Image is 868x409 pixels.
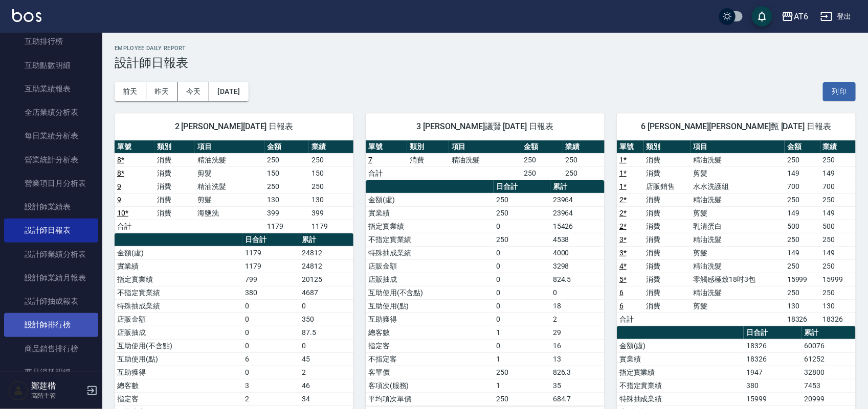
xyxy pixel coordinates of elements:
[820,246,856,259] td: 149
[744,392,802,405] td: 15999
[820,286,856,299] td: 250
[617,140,856,326] table: a dense table
[4,54,98,77] a: 互助點數明細
[644,193,691,206] td: 消費
[115,339,242,352] td: 互助使用(不含點)
[299,259,353,273] td: 24812
[366,326,494,339] td: 總客數
[309,140,353,154] th: 業績
[366,259,494,273] td: 店販金額
[816,7,856,26] button: 登出
[820,153,856,166] td: 250
[366,366,494,379] td: 客單價
[494,379,550,392] td: 1
[744,366,802,379] td: 1947
[242,366,299,379] td: 0
[299,392,353,405] td: 34
[644,299,691,312] td: 消費
[242,233,299,247] th: 日合計
[146,82,178,101] button: 昨天
[366,299,494,312] td: 互助使用(點)
[115,82,146,101] button: 前天
[820,273,856,286] td: 15999
[617,312,644,326] td: 合計
[691,180,785,193] td: 水水洗護組
[366,140,407,154] th: 單號
[744,326,802,340] th: 日合計
[115,352,242,366] td: 互助使用(點)
[820,206,856,220] td: 149
[494,193,550,206] td: 250
[550,352,605,366] td: 13
[644,220,691,233] td: 消費
[366,379,494,392] td: 客項次(服務)
[309,166,353,180] td: 150
[368,156,372,164] a: 7
[744,352,802,366] td: 18326
[785,206,820,220] td: 149
[820,233,856,246] td: 250
[785,312,820,326] td: 18326
[265,166,309,180] td: 150
[407,153,449,166] td: 消費
[309,206,353,220] td: 399
[644,273,691,286] td: 消費
[644,233,691,246] td: 消費
[299,379,353,392] td: 46
[155,180,195,193] td: 消費
[820,180,856,193] td: 700
[550,339,605,352] td: 16
[366,352,494,366] td: 不指定客
[785,246,820,259] td: 149
[299,326,353,339] td: 87.5
[820,299,856,312] td: 130
[644,286,691,299] td: 消費
[563,140,605,154] th: 業績
[265,220,309,233] td: 1179
[265,140,309,154] th: 金額
[744,339,802,352] td: 18326
[644,153,691,166] td: 消費
[242,352,299,366] td: 6
[494,220,550,233] td: 0
[629,122,843,132] span: 6 [PERSON_NAME][PERSON_NAME]甄 [DATE] 日報表
[366,180,605,406] table: a dense table
[31,391,83,400] p: 高階主管
[4,360,98,384] a: 商品消耗明細
[550,246,605,259] td: 4000
[644,166,691,180] td: 消費
[265,180,309,193] td: 250
[521,140,563,154] th: 金額
[494,273,550,286] td: 0
[691,246,785,259] td: 剪髮
[494,339,550,352] td: 0
[802,392,856,405] td: 20999
[619,288,624,297] a: 6
[691,286,785,299] td: 精油洗髮
[563,166,605,180] td: 250
[366,206,494,220] td: 實業績
[691,166,785,180] td: 剪髮
[265,153,309,166] td: 250
[691,220,785,233] td: 乳清蛋白
[820,140,856,154] th: 業績
[691,233,785,246] td: 精油洗髮
[366,273,494,286] td: 店販抽成
[550,392,605,405] td: 684.7
[794,10,808,23] div: AT6
[299,233,353,247] th: 累計
[785,153,820,166] td: 250
[178,82,210,101] button: 今天
[4,172,98,195] a: 營業項目月分析表
[242,326,299,339] td: 0
[309,220,353,233] td: 1179
[494,392,550,405] td: 250
[242,379,299,392] td: 3
[127,122,341,132] span: 2 [PERSON_NAME][DATE] 日報表
[4,30,98,53] a: 互助排行榜
[550,366,605,379] td: 826.3
[309,153,353,166] td: 250
[785,220,820,233] td: 500
[823,82,856,101] button: 列印
[4,266,98,290] a: 設計師業績月報表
